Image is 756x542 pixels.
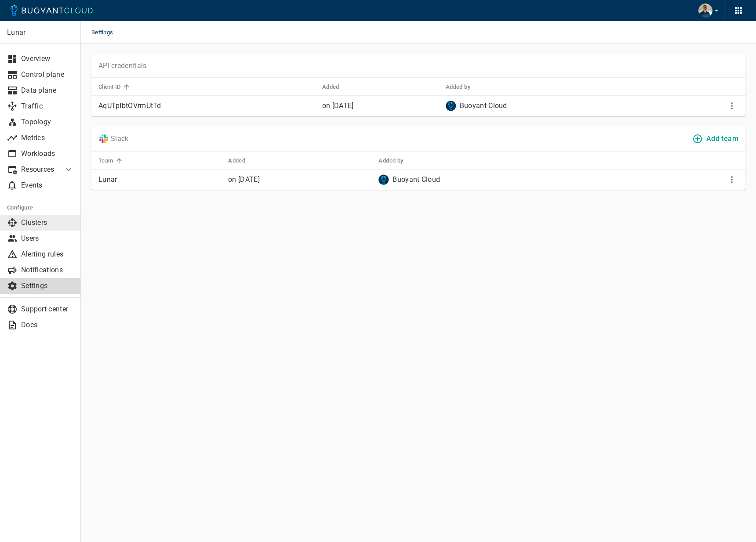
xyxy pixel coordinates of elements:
[98,101,315,110] p: AqUTpIbtOVrmUtTd
[21,54,74,63] p: Overview
[691,134,742,142] a: Add team
[228,157,245,164] h5: Added
[322,101,354,110] span: Fri, 11 Mar 2022 07:25:04 CET / Fri, 11 Mar 2022 06:25:04 UTC
[378,174,639,185] div: Buoyant Cloud
[322,83,351,91] span: Added
[228,175,260,184] relative-time: on [DATE]
[21,321,74,329] p: Docs
[21,165,56,174] p: Resources
[21,234,74,243] p: Users
[98,157,125,165] span: Team
[725,99,738,112] button: More
[98,61,147,70] p: API credentials
[21,118,74,126] p: Topology
[98,175,221,184] p: Lunar
[378,157,414,165] span: Added by
[228,157,257,165] span: Added
[393,175,440,184] p: Buoyant Cloud
[21,218,74,227] p: Clusters
[446,101,658,111] div: Buoyant Cloud
[111,134,129,143] p: Slack
[7,28,73,37] p: Lunar
[322,101,354,110] relative-time: on [DATE]
[21,266,74,275] p: Notifications
[7,204,74,211] h5: Configure
[21,181,74,190] p: Events
[21,149,74,158] p: Workloads
[98,83,121,90] h5: Client ID
[460,101,507,110] p: Buoyant Cloud
[21,70,74,79] p: Control plane
[21,86,74,95] p: Data plane
[21,134,74,142] p: Metrics
[91,21,124,44] span: Settings
[98,157,113,164] h5: Team
[21,305,74,314] p: Support center
[21,102,74,111] p: Traffic
[691,131,742,147] button: Add team
[706,134,738,143] h4: Add team
[446,83,470,90] h5: Added by
[698,4,712,18] img: Mads Emil Mosbæk
[21,282,74,290] p: Settings
[378,157,403,164] h5: Added by
[98,83,132,91] span: Client ID
[322,83,339,90] h5: Added
[21,250,74,259] p: Alerting rules
[725,173,738,186] button: More
[446,83,482,91] span: Added by
[228,175,260,184] span: Sun, 09 Oct 2022 08:42:36 CEST / Sun, 09 Oct 2022 06:42:36 UTC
